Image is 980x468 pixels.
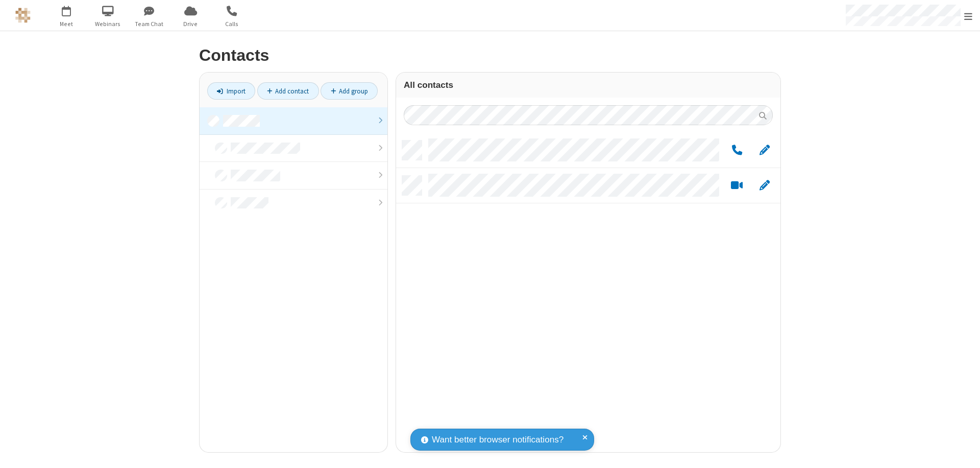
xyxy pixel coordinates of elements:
span: Meet [47,19,86,29]
a: Import [207,82,255,100]
button: Edit [754,144,774,157]
img: QA Selenium DO NOT DELETE OR CHANGE [15,8,31,23]
span: Team Chat [130,19,168,29]
div: grid [396,133,780,452]
h3: All contacts [404,80,773,90]
button: Call by phone [727,144,747,157]
span: Webinars [89,19,127,29]
a: Add group [321,82,378,100]
button: Edit [754,179,774,192]
button: Start a video meeting [727,179,747,192]
span: Drive [171,19,210,29]
a: Add contact [257,82,319,100]
span: Want better browser notifications? [432,433,563,447]
span: Calls [213,19,251,29]
h2: Contacts [199,46,781,64]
